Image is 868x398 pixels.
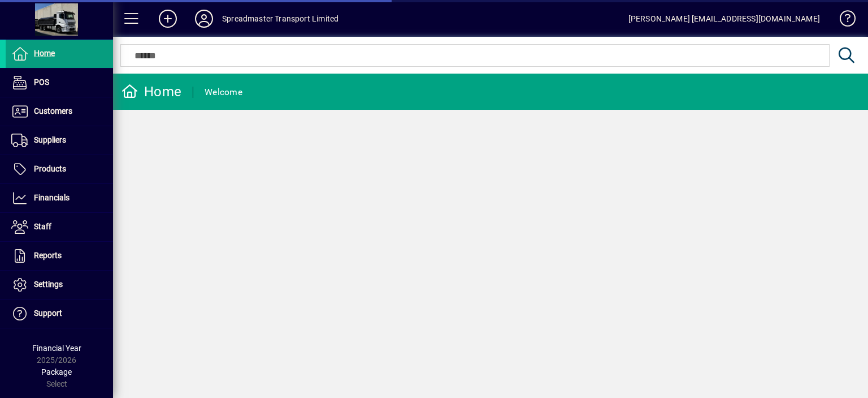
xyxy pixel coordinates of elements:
[6,97,113,126] a: Customers
[6,69,113,97] a: POS
[34,49,55,58] span: Home
[34,164,66,173] span: Products
[34,193,70,202] span: Financials
[32,344,81,353] span: Financial Year
[150,8,186,29] button: Add
[186,8,222,29] button: Profile
[6,242,113,270] a: Reports
[6,299,113,328] a: Support
[6,213,113,241] a: Staff
[6,184,113,212] a: Financials
[34,251,62,260] span: Reports
[6,126,113,155] a: Suppliers
[121,83,181,101] div: Home
[41,367,72,376] span: Package
[34,222,51,231] span: Staff
[34,78,49,87] span: POS
[831,2,854,39] a: Knowledge Base
[6,271,113,299] a: Settings
[34,280,63,289] span: Settings
[628,10,820,28] div: [PERSON_NAME] [EMAIL_ADDRESS][DOMAIN_NAME]
[222,10,338,28] div: Spreadmaster Transport Limited
[34,135,66,144] span: Suppliers
[34,309,62,318] span: Support
[34,106,72,115] span: Customers
[6,155,113,183] a: Products
[205,83,242,101] div: Welcome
